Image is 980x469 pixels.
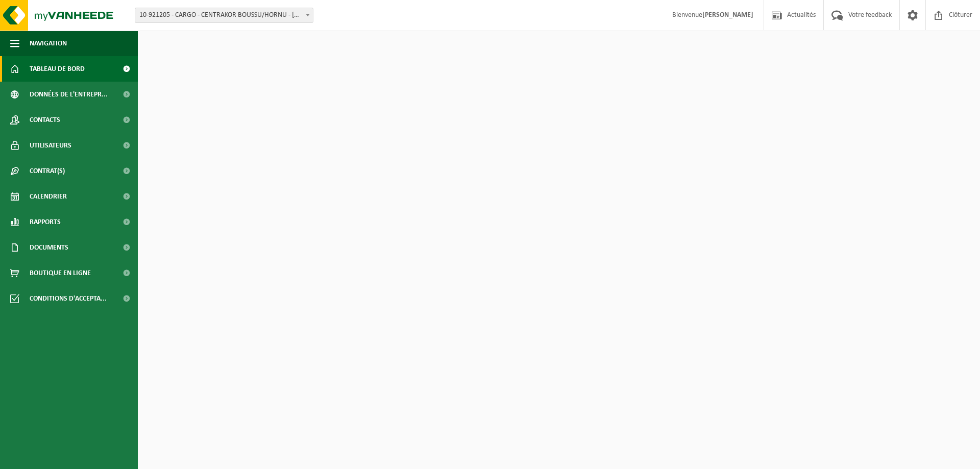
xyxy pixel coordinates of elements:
span: Boutique en ligne [30,260,91,286]
span: Contrat(s) [30,158,65,184]
span: Rapports [30,209,61,235]
span: Documents [30,235,68,260]
span: Navigation [30,31,67,56]
span: 10-921205 - CARGO - CENTRAKOR BOUSSU/HORNU - HORNU [135,8,313,23]
span: 10-921205 - CARGO - CENTRAKOR BOUSSU/HORNU - HORNU [135,8,313,22]
span: Tableau de bord [30,56,85,82]
span: Conditions d'accepta... [30,286,107,311]
span: Données de l'entrepr... [30,82,108,107]
span: Calendrier [30,184,67,209]
span: Utilisateurs [30,133,71,158]
strong: [PERSON_NAME] [702,11,753,19]
span: Contacts [30,107,60,133]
